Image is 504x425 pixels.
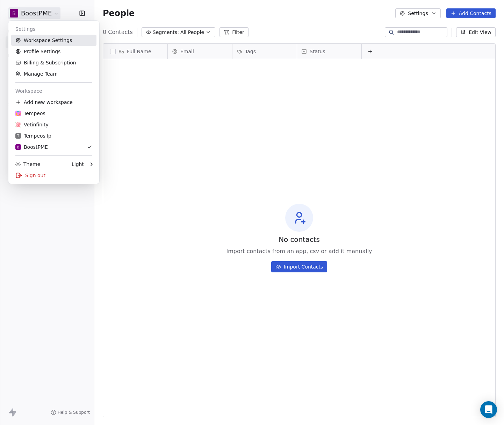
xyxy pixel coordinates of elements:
img: vetinfinity-icon-512-color.png [15,122,21,127]
div: Workspace [11,85,96,97]
div: Tempeos lp [15,132,51,139]
img: icon-tempeos-512.png [15,111,21,116]
div: Sign out [11,170,96,181]
div: Vetinfinity [15,121,49,128]
div: Add new workspace [11,97,96,108]
div: Theme [15,161,40,168]
div: Light [72,161,84,168]
a: Manage Team [11,68,96,79]
div: Settings [11,23,96,35]
a: Billing & Subscription [11,57,96,68]
a: Workspace Settings [11,35,96,46]
a: Profile Settings [11,46,96,57]
span: T [17,133,19,139]
div: Tempeos [15,110,45,117]
div: BoostPME [15,144,48,151]
span: B [17,145,20,150]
